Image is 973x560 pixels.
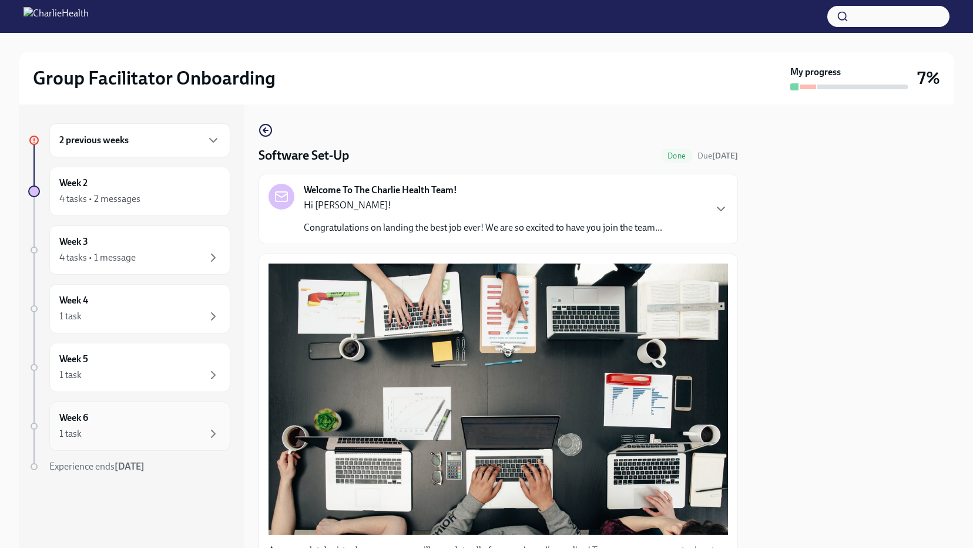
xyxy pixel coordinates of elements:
a: Week 41 task [28,284,230,333]
a: Week 24 tasks • 2 messages [28,167,230,216]
h6: Week 5 [59,353,88,366]
a: Week 34 tasks • 1 message [28,225,230,275]
strong: Welcome To The Charlie Health Team! [304,184,457,197]
strong: [DATE] [712,151,738,161]
h6: Week 3 [59,235,88,248]
h6: Week 6 [59,411,88,424]
span: Done [660,151,693,160]
div: 2 previous weeks [49,123,230,157]
a: Week 61 task [28,402,230,451]
strong: My progress [790,66,841,79]
span: September 3rd, 2025 10:00 [697,150,738,161]
p: Hi [PERSON_NAME]! [304,199,662,212]
img: CharlieHealth [24,7,89,26]
div: 1 task [59,369,82,382]
p: Congratulations on landing the best job ever! We are so excited to have you join the team... [304,221,662,234]
h2: Group Facilitator Onboarding [33,66,276,90]
div: 1 task [59,310,82,323]
button: Zoom image [269,264,728,535]
span: Experience ends [49,461,145,472]
h6: Week 4 [59,294,88,307]
div: 4 tasks • 1 message [59,251,136,264]
span: Due [697,151,738,161]
div: 4 tasks • 2 messages [59,193,140,205]
h4: Software Set-Up [259,147,349,164]
h3: 7% [917,68,940,89]
a: Week 51 task [28,343,230,392]
div: 1 task [59,427,82,440]
h6: 2 previous weeks [59,134,129,147]
h6: Week 2 [59,177,88,190]
strong: [DATE] [115,461,145,472]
